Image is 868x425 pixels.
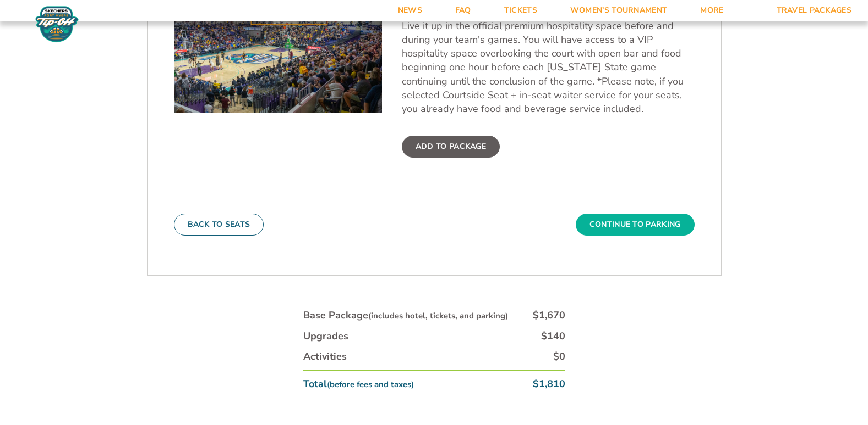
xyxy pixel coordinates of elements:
[368,310,508,321] small: (includes hotel, tickets, and parking)
[576,214,695,236] button: Continue To Parking
[303,377,414,391] div: Total
[327,379,414,390] small: (before fees and taxes)
[303,350,347,364] div: Activities
[33,5,81,43] img: Fort Myers Tip-Off
[303,329,348,343] div: Upgrades
[553,350,565,364] div: $0
[402,136,500,158] label: Add To Package
[541,329,565,343] div: $140
[174,214,264,236] button: Back To Seats
[303,309,508,322] div: Base Package
[533,309,565,322] div: $1,670
[402,19,695,116] p: Live it up in the official premium hospitality space before and during your team's games. You wil...
[533,377,565,391] div: $1,810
